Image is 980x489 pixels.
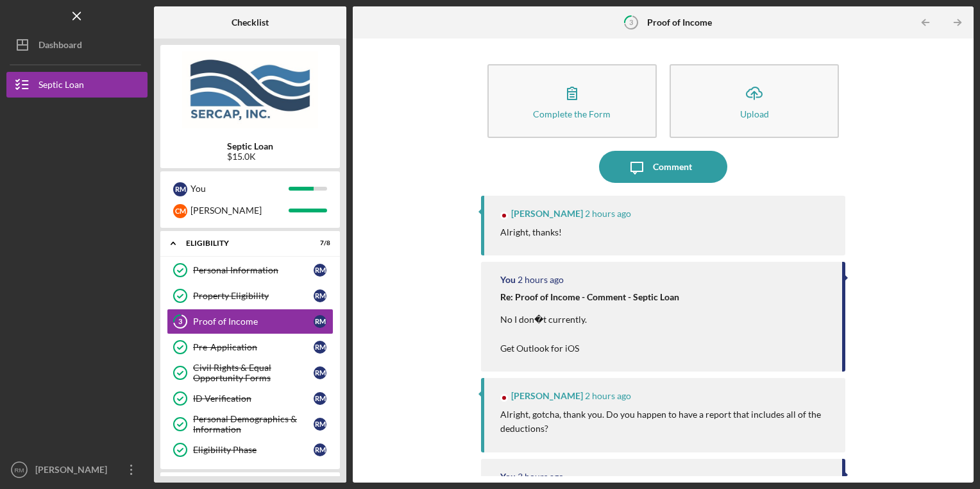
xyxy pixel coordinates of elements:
[314,392,326,405] div: R M
[740,109,769,119] div: Upload
[167,257,334,283] a: Personal InformationRM
[6,32,148,58] button: Dashboard
[38,72,84,101] div: Septic Loan
[167,386,334,411] a: ID VerificationRM
[511,209,583,219] div: [PERSON_NAME]
[314,366,326,379] div: R M
[32,457,115,486] div: [PERSON_NAME]
[173,182,187,196] div: R M
[518,472,564,482] time: 2025-09-08 17:14
[487,64,657,138] button: Complete the Form
[167,309,334,334] a: 3Proof of IncomeRM
[629,18,633,26] tspan: 3
[314,341,326,354] div: R M
[533,109,611,119] div: Complete the Form
[314,443,326,456] div: R M
[193,291,314,301] div: Property Eligibility
[232,17,269,28] b: Checklist
[307,239,330,247] div: 7 / 8
[227,141,273,151] b: Septic Loan
[167,411,334,437] a: Personal Demographics & InformationRM
[173,204,187,218] div: C M
[500,472,516,482] div: You
[585,391,631,401] time: 2025-09-08 17:26
[6,457,148,483] button: RM[PERSON_NAME]
[178,318,182,326] tspan: 3
[193,363,314,383] div: Civil Rights & Equal Opportunity Forms
[167,334,334,360] a: Pre-ApplicationRM
[227,151,273,162] div: $15.0K
[653,151,692,183] div: Comment
[670,64,839,138] button: Upload
[193,445,314,455] div: Eligibility Phase
[314,264,326,277] div: R M
[511,391,583,401] div: [PERSON_NAME]
[500,407,833,436] p: Alright, gotcha, thank you. Do you happen to have a report that includes all of the deductions?
[186,239,298,247] div: Eligibility
[585,209,631,219] time: 2025-09-08 17:53
[518,275,564,285] time: 2025-09-08 17:38
[167,437,334,463] a: Eligibility PhaseRM
[500,225,562,239] p: Alright, thanks!
[193,393,314,404] div: ID Verification
[15,467,24,474] text: RM
[193,316,314,327] div: Proof of Income
[193,265,314,275] div: Personal Information
[160,51,340,128] img: Product logo
[167,283,334,309] a: Property EligibilityRM
[599,151,727,183] button: Comment
[500,291,679,302] strong: Re: Proof of Income - Comment - Septic Loan
[314,418,326,431] div: R M
[314,315,326,328] div: R M
[193,342,314,352] div: Pre-Application
[314,289,326,302] div: R M
[38,32,82,61] div: Dashboard
[500,313,679,356] p: No I don�t currently. Get Outlook for iOS
[6,72,148,98] button: Septic Loan
[167,360,334,386] a: Civil Rights & Equal Opportunity FormsRM
[647,17,712,28] b: Proof of Income
[190,200,289,221] div: [PERSON_NAME]
[193,414,314,434] div: Personal Demographics & Information
[190,178,289,200] div: You
[500,275,516,285] div: You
